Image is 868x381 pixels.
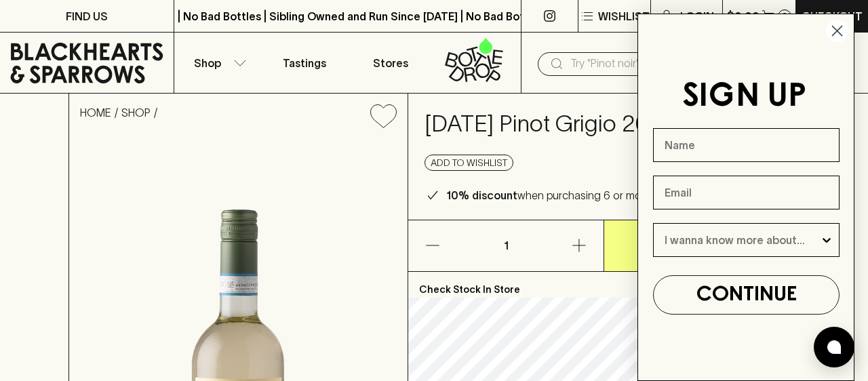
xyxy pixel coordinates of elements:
a: Stores [348,33,435,93]
img: bubble-icon [827,340,841,354]
button: Show Options [820,224,833,256]
button: Add to wishlist [365,99,402,134]
button: Close dialog [825,19,849,43]
button: ADD TO CART [604,220,799,271]
p: when purchasing 6 or more bottles [446,187,687,203]
p: 1 [490,220,522,271]
input: Try "Pinot noir" [570,53,841,75]
p: Stores [373,55,408,71]
button: CONTINUE [653,275,840,315]
h4: [DATE] Pinot Grigio 2022 [425,110,692,138]
input: Name [653,128,840,162]
p: Wishlist [598,8,650,24]
span: SIGN UP [682,81,806,113]
p: FIND US [66,8,108,24]
button: Add to wishlist [425,155,513,171]
p: Shop [194,55,221,71]
p: Tastings [283,55,326,71]
a: SHOP [121,106,151,119]
a: HOME [80,106,111,119]
input: Email [653,176,840,209]
button: Shop [174,33,261,93]
a: Tastings [261,33,348,93]
b: 10% discount [446,189,517,201]
p: Check Stock In Store [408,272,799,298]
input: I wanna know more about... [665,224,820,256]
